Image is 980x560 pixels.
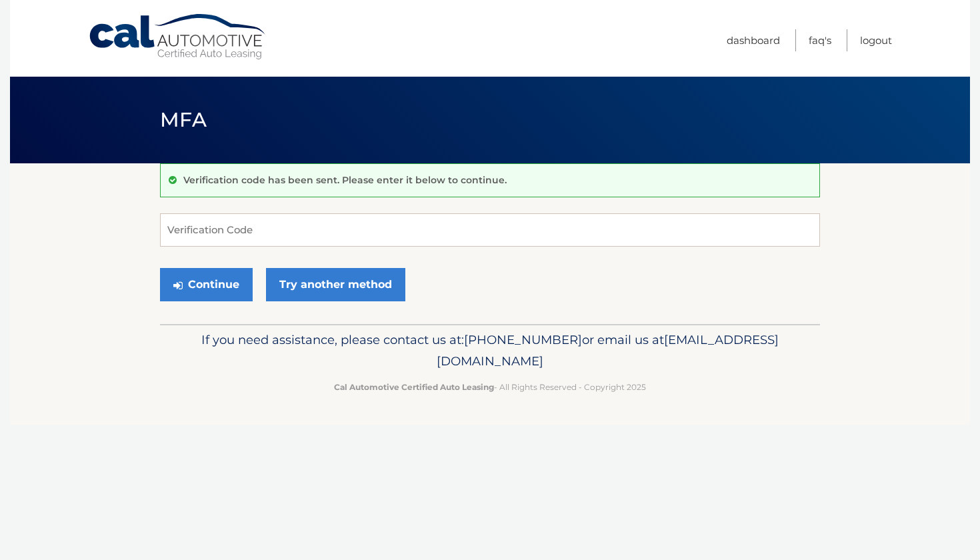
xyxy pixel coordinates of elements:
a: Dashboard [727,29,780,51]
span: [PHONE_NUMBER] [464,332,582,347]
input: Verification Code [160,213,820,247]
a: Logout [860,29,892,51]
a: Try another method [266,268,405,301]
a: FAQ's [809,29,831,51]
strong: Cal Automotive Certified Auto Leasing [334,382,494,392]
p: If you need assistance, please contact us at: or email us at [169,329,811,372]
p: - All Rights Reserved - Copyright 2025 [169,380,811,394]
p: Verification code has been sent. Please enter it below to continue. [183,174,507,186]
a: Cal Automotive [88,13,268,61]
button: Continue [160,268,253,301]
span: MFA [160,107,207,132]
span: [EMAIL_ADDRESS][DOMAIN_NAME] [437,332,779,369]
